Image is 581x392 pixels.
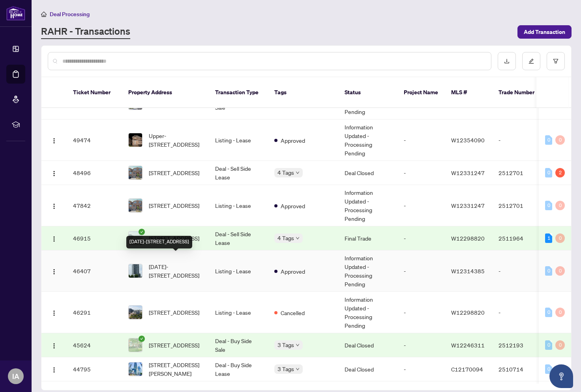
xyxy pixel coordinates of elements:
span: [STREET_ADDRESS][PERSON_NAME] [149,360,202,378]
button: edit [522,52,540,70]
td: Information Updated - Processing Pending [338,119,397,161]
img: thumbnail-img [129,166,142,179]
button: Logo [48,339,60,351]
span: [DATE]-[STREET_ADDRESS] [149,262,202,280]
td: Listing - Lease [209,292,268,333]
button: Open asap [549,364,573,388]
td: 46291 [67,292,122,333]
td: Final Trade [338,226,397,250]
span: W12314385 [451,267,485,274]
th: Transaction Type [209,77,268,108]
td: - [397,119,445,161]
td: Listing - Lease [209,250,268,292]
span: [STREET_ADDRESS] [149,341,199,349]
td: Listing - Lease [209,185,268,226]
td: 47842 [67,185,122,226]
span: edit [529,58,534,64]
span: W12298820 [451,235,485,242]
img: Logo [51,269,57,275]
td: - [397,250,445,292]
span: 3 Tags [277,364,294,373]
button: Logo [48,232,60,245]
td: - [397,357,445,381]
button: Logo [48,166,60,179]
td: Deal - Sell Side Lease [209,226,268,250]
td: Information Updated - Processing Pending [338,250,397,292]
img: Logo [51,367,57,373]
img: Logo [51,203,57,209]
td: 2510714 [492,357,547,381]
div: 0 [555,135,565,145]
img: Logo [51,138,57,144]
span: 4 Tags [277,168,294,177]
div: 0 [545,201,552,210]
span: [STREET_ADDRESS] [149,168,199,177]
td: 2512701 [492,185,547,226]
span: filter [553,58,559,64]
img: Logo [51,170,57,177]
img: Logo [51,310,57,316]
th: Project Name [397,77,445,108]
td: - [397,292,445,333]
span: Add Transaction [524,26,565,38]
td: 44795 [67,357,122,381]
button: filter [547,52,565,70]
td: 2512193 [492,333,547,357]
span: W12298820 [451,309,485,316]
button: Logo [48,363,60,375]
button: Logo [48,306,60,319]
span: [STREET_ADDRESS] [149,234,199,243]
td: - [492,250,547,292]
div: 0 [555,308,565,317]
span: check-circle [139,336,145,342]
td: Listing - Lease [209,119,268,161]
span: Approved [281,136,305,145]
td: 2512701 [492,161,547,185]
th: Ticket Number [67,77,122,108]
span: down [296,236,300,240]
div: 1 [545,233,552,243]
td: Deal Closed [338,161,397,185]
button: Logo [48,134,60,146]
button: Add Transaction [517,25,572,39]
th: Tags [268,77,338,108]
span: [STREET_ADDRESS] [149,201,199,210]
img: logo [6,6,25,21]
button: Logo [48,199,60,212]
td: - [397,226,445,250]
div: 0 [555,201,565,210]
span: download [504,58,510,64]
th: Status [338,77,397,108]
div: 0 [545,266,552,276]
td: Information Updated - Processing Pending [338,185,397,226]
div: 2 [555,168,565,177]
img: thumbnail-img [129,264,142,278]
div: 0 [545,340,552,350]
div: 0 [555,233,565,243]
img: Logo [51,236,57,242]
th: Property Address [122,77,209,108]
span: down [296,343,300,347]
span: [STREET_ADDRESS] [149,308,199,317]
th: MLS # [445,77,492,108]
img: thumbnail-img [129,338,142,352]
button: Logo [48,265,60,277]
td: Deal - Buy Side Sale [209,333,268,357]
img: thumbnail-img [129,231,142,245]
span: Deal Processing [50,11,90,18]
td: Information Updated - Processing Pending [338,292,397,333]
td: - [397,333,445,357]
img: thumbnail-img [129,362,142,376]
td: Deal Closed [338,333,397,357]
th: Trade Number [492,77,547,108]
td: Deal - Sell Side Lease [209,161,268,185]
span: W12331247 [451,169,485,176]
span: IA [12,371,19,382]
span: 4 Tags [277,233,294,243]
td: 46407 [67,250,122,292]
span: down [296,367,300,371]
img: thumbnail-img [129,306,142,319]
span: home [41,11,47,17]
div: 0 [545,364,552,374]
span: W12246311 [451,342,485,349]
